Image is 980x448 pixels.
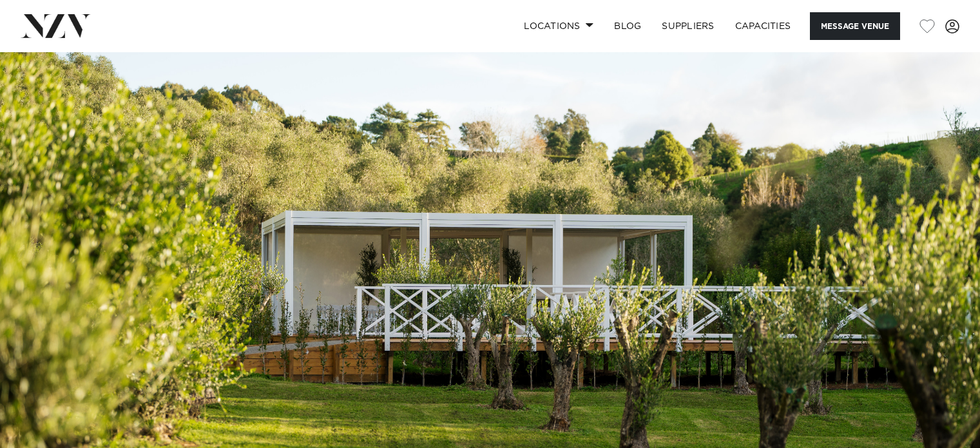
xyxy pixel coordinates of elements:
[21,14,91,37] img: nzv-logo.png
[651,12,724,40] a: SUPPLIERS
[604,12,651,40] a: BLOG
[725,12,802,40] a: Capacities
[810,12,900,40] button: Message Venue
[514,12,604,40] a: Locations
